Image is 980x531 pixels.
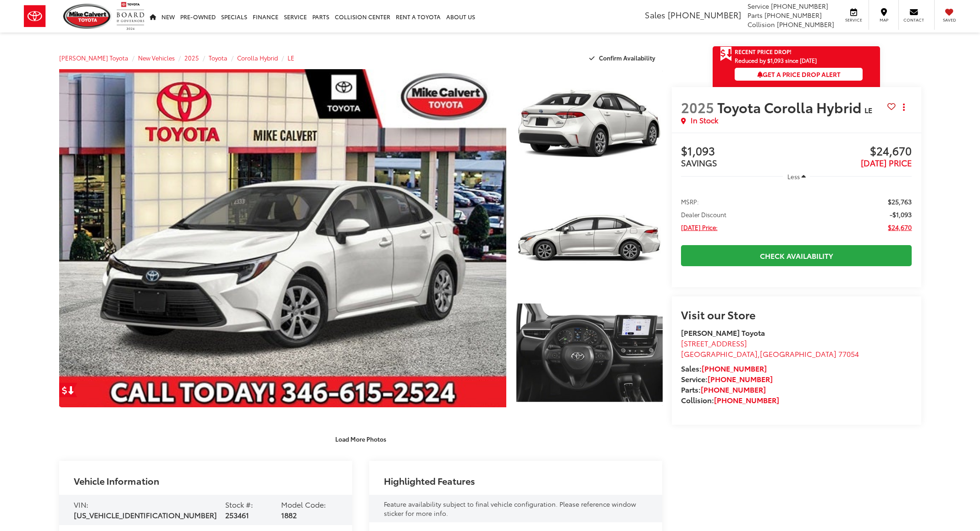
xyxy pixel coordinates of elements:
[516,69,662,179] a: Expand Photo 1
[874,17,894,23] span: Map
[681,145,797,159] span: $1,093
[384,476,475,486] h2: Highlighted Features
[903,104,905,111] span: dropdown dots
[681,245,912,266] a: Check Availability
[74,499,89,509] span: VIN:
[681,97,714,117] span: 2025
[681,363,767,373] strong: Sales:
[281,499,326,509] span: Model Code:
[702,363,767,373] a: [PHONE_NUMBER]
[516,298,662,408] a: Expand Photo 3
[708,373,773,384] a: [PHONE_NUMBER]
[717,97,864,117] span: Toyota Corolla Hybrid
[720,46,732,62] span: Get Price Drop Alert
[63,4,112,29] img: Mike Calvert Toyota
[515,68,664,180] img: 2025 Toyota Corolla Hybrid LE
[747,11,763,20] span: Parts
[760,348,836,359] span: [GEOGRAPHIC_DATA]
[225,499,253,509] span: Stock #:
[681,197,699,206] span: MSRP:
[681,373,773,384] strong: Service:
[888,223,912,232] span: $24,670
[74,476,159,486] h2: Vehicle Information
[329,431,393,447] button: Load More Photos
[714,394,779,405] a: [PHONE_NUMBER]
[864,104,872,115] span: LE
[777,20,834,29] span: [PHONE_NUMBER]
[668,9,741,21] span: [PHONE_NUMBER]
[681,348,859,359] span: ,
[55,67,511,409] img: 2025 Toyota Corolla Hybrid LE
[681,327,765,338] strong: [PERSON_NAME] Toyota
[515,297,664,409] img: 2025 Toyota Corolla Hybrid LE
[645,9,665,21] span: Sales
[515,182,664,294] img: 2025 Toyota Corolla Hybrid LE
[735,48,792,55] span: Recent Price Drop!
[838,348,859,359] span: 77054
[681,223,718,232] span: [DATE] Price:
[896,99,912,115] button: Actions
[747,20,775,29] span: Collision
[209,54,227,62] a: Toyota
[757,70,841,79] span: Get a Price Drop Alert
[764,11,822,20] span: [PHONE_NUMBER]
[681,384,766,394] strong: Parts:
[713,46,880,57] a: Get Price Drop Alert Recent Price Drop!
[681,338,859,359] a: [STREET_ADDRESS] [GEOGRAPHIC_DATA],[GEOGRAPHIC_DATA] 77054
[138,54,175,62] a: New Vehicles
[787,172,800,181] span: Less
[516,184,662,293] a: Expand Photo 2
[888,197,912,206] span: $25,763
[281,509,297,520] span: 1882
[747,1,769,11] span: Service
[74,509,217,520] span: [US_VEHICLE_IDENTIFICATION_NUMBER]
[681,394,779,405] strong: Collision:
[59,54,128,62] a: [PERSON_NAME] Toyota
[384,499,636,518] span: Feature availability subject to final vehicle configuration. Please reference window sticker for ...
[59,69,507,407] a: Expand Photo 0
[783,168,810,185] button: Less
[701,384,766,394] a: [PHONE_NUMBER]
[237,54,278,62] a: Corolla Hybrid
[735,57,863,63] span: Reduced by $1,093 since [DATE]
[843,17,864,23] span: Service
[184,54,199,62] a: 2025
[599,54,655,62] span: Confirm Availability
[681,308,912,320] h2: Visit our Store
[771,1,828,11] span: [PHONE_NUMBER]
[681,348,758,359] span: [GEOGRAPHIC_DATA]
[584,50,663,66] button: Confirm Availability
[691,115,718,126] span: In Stock
[861,157,912,169] span: [DATE] PRICE
[681,210,726,219] span: Dealer Discount
[59,383,78,397] a: Get Price Drop Alert
[288,54,294,62] a: LE
[903,17,924,23] span: Contact
[797,145,912,159] span: $24,670
[890,210,912,219] span: -$1,093
[939,17,959,23] span: Saved
[681,157,717,169] span: SAVINGS
[225,509,249,520] span: 253461
[681,338,747,348] span: [STREET_ADDRESS]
